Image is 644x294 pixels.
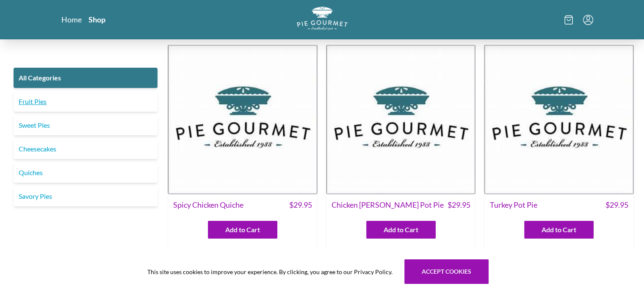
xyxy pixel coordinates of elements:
[447,199,470,211] span: $ 29.95
[61,14,82,25] a: Home
[147,267,392,276] span: This site uses cookies to improve your experience. By clicking, you agree to our Privacy Policy.
[542,225,576,235] span: Add to Cart
[583,15,593,25] button: Menu
[366,221,436,239] button: Add to Cart
[332,199,444,211] span: Chicken [PERSON_NAME] Pot Pie
[88,14,105,25] a: Shop
[326,44,476,194] img: Chicken Curry Pot Pie
[14,115,158,135] a: Sweet Pies
[14,139,158,159] a: Cheesecakes
[297,7,348,33] a: Logo
[297,7,348,30] img: logo
[289,199,312,211] span: $ 29.95
[484,44,634,194] img: Turkey Pot Pie
[524,221,594,239] button: Add to Cart
[14,91,158,112] a: Fruit Pies
[173,199,243,211] span: Spicy Chicken Quiche
[14,68,158,88] a: All Categories
[14,186,158,206] a: Savory Pies
[384,225,418,235] span: Add to Cart
[225,225,260,235] span: Add to Cart
[14,162,158,183] a: Quiches
[168,44,318,194] img: Spicy Chicken Quiche
[208,221,277,239] button: Add to Cart
[404,259,489,284] button: Accept cookies
[489,199,537,211] span: Turkey Pot Pie
[605,199,628,211] span: $ 29.95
